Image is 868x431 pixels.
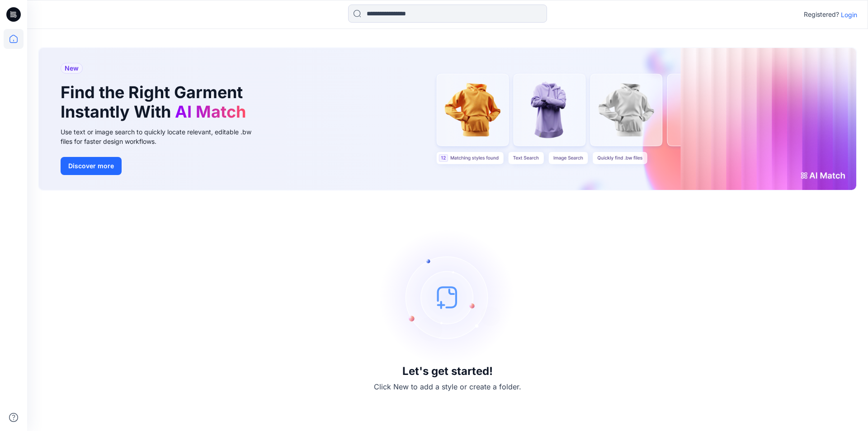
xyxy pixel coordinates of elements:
p: Click New to add a style or create a folder. [374,381,521,392]
img: empty-state-image.svg [380,229,515,365]
p: Login [841,10,857,19]
h3: Let's get started! [402,365,493,378]
p: Registered? [804,9,839,20]
h1: Find the Right Garment Instantly With [61,83,250,122]
span: New [65,63,79,74]
span: AI Match [175,102,246,122]
button: Discover more [61,157,122,175]
div: Use text or image search to quickly locate relevant, editable .bw files for faster design workflows. [61,127,264,146]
